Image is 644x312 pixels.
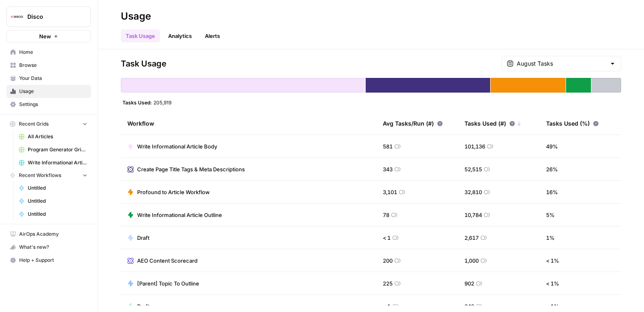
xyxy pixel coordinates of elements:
img: Disco Logo [9,9,24,24]
span: 32,810 [464,188,482,196]
span: Browse [19,62,87,69]
span: New [39,32,51,40]
span: 581 [383,142,393,150]
span: Your Data [19,75,87,82]
a: Write Informational Article Body [127,142,217,150]
span: Recent Grids [19,120,49,128]
a: Write Informational Article Outline [127,211,222,219]
span: Create Page Title Tags & Meta Descriptions [137,165,245,173]
span: < 1 [383,234,391,242]
span: 49 % [546,142,558,150]
a: Home [7,46,91,59]
span: 101,136 [464,142,485,150]
span: Draft [137,234,149,242]
span: 26 % [546,165,558,173]
span: Write Informational Article Body [137,142,217,150]
span: 1 % [546,234,555,242]
span: All Articles [28,133,87,140]
span: 225 [383,279,393,288]
a: All Articles [15,130,91,143]
div: Tasks Used (%) [546,112,599,135]
span: Tasks Used: [122,99,152,106]
button: Workspace: Disco [7,7,91,27]
div: Workflow [127,112,370,135]
a: Task Usage [121,29,160,42]
span: Untitled [28,184,87,192]
button: New [7,30,91,42]
span: 1,000 [464,257,479,265]
a: Browse [7,59,91,72]
span: 2,617 [464,234,479,242]
span: [Parent] Topic To Outline [137,279,199,288]
span: < 1 % [546,302,559,310]
a: Untitled [15,181,91,195]
span: Draft [137,302,149,310]
span: 52,515 [464,165,482,173]
a: Untitled [15,195,91,208]
div: Usage [121,10,151,23]
span: 16 % [546,188,558,196]
span: Program Generator Grid (1) [28,146,87,153]
a: Program Generator Grid (1) [15,143,91,156]
button: Recent Workflows [7,169,91,181]
a: Draft [127,234,149,242]
span: Write Informational Articles [28,159,87,166]
span: 10,784 [464,211,482,219]
a: Draft [127,302,149,310]
a: Alerts [200,29,225,42]
a: Settings [7,98,91,111]
span: 840 [464,302,474,310]
a: Your Data [7,72,91,85]
span: 200 [383,257,393,265]
span: 5 % [546,211,555,219]
a: [Parent] Topic To Outline [127,279,199,288]
button: Help + Support [7,254,91,267]
span: Settings [19,101,87,108]
span: < 1 % [546,279,559,288]
a: Write Informational Articles [15,156,91,169]
span: Untitled [28,210,87,218]
button: What's new? [7,241,91,254]
a: Profound to Article Workflow [127,188,210,196]
button: Recent Grids [7,118,91,130]
div: Avg Tasks/Run (#) [383,112,443,135]
span: < 1 % [546,257,559,265]
span: Write Informational Article Outline [137,211,222,219]
a: Analytics [163,29,197,42]
a: Usage [7,85,91,98]
a: Untitled [15,208,91,221]
span: Untitled [28,197,87,205]
span: 343 [383,165,393,173]
span: 3,101 [383,188,397,196]
span: Recent Workflows [19,172,61,179]
span: < 1 [383,302,391,310]
span: Task Usage [121,58,167,69]
a: AirOps Academy [7,228,91,241]
input: August Tasks [517,60,606,68]
span: Help + Support [19,257,87,264]
span: AirOps Academy [19,230,87,238]
span: Profound to Article Workflow [137,188,210,196]
span: Usage [19,88,87,95]
span: Disco [27,13,77,21]
span: Home [19,49,87,56]
div: What's new? [7,241,91,253]
span: 78 [383,211,389,219]
span: 205,919 [153,99,171,106]
span: AEO Content Scorecard [137,257,198,265]
span: 902 [464,279,474,288]
div: Tasks Used (#) [464,112,522,135]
